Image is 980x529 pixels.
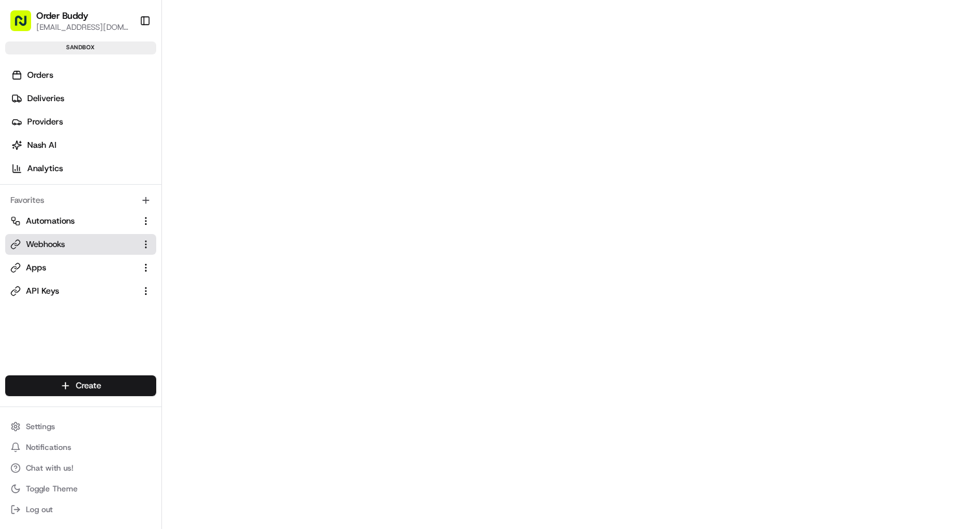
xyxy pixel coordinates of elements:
[36,9,88,22] button: Order Buddy
[76,380,101,392] span: Create
[5,41,156,54] div: sandbox
[5,257,156,278] button: Apps
[26,442,71,453] span: Notifications
[26,262,46,274] span: Apps
[26,504,52,515] span: Log out
[10,239,135,250] a: Webhooks
[110,189,120,200] div: 💻
[44,137,164,147] div: We're available if you need us!
[44,124,213,137] div: Start new chat
[129,220,157,229] span: Pylon
[5,281,156,301] button: API Keys
[5,375,156,396] button: Create
[5,500,156,519] button: Log out
[5,190,156,211] div: Favorites
[27,69,53,81] span: Orders
[27,93,64,104] span: Deliveries
[220,128,236,143] button: Start new chat
[8,183,104,206] a: 📗Knowledge Base
[5,480,156,498] button: Toggle Theme
[27,163,63,174] span: Analytics
[122,188,208,201] span: API Documentation
[5,417,156,436] button: Settings
[13,52,236,73] p: Welcome 👋
[27,139,56,151] span: Nash AI
[5,65,161,86] a: Orders
[10,285,135,297] a: API Keys
[10,262,135,274] a: Apps
[5,158,161,179] a: Analytics
[5,459,156,477] button: Chat with us!
[36,22,129,32] button: [EMAIL_ADDRESS][DOMAIN_NAME]
[5,135,161,156] a: Nash AI
[27,116,63,128] span: Providers
[26,239,65,250] span: Webhooks
[5,234,156,255] button: Webhooks
[13,124,36,147] img: 1736555255976-a54dd68f-1ca7-489b-9aae-adbdc363a1c4
[26,463,73,473] span: Chat with us!
[5,438,156,456] button: Notifications
[5,5,134,36] button: Order Buddy[EMAIL_ADDRESS][DOMAIN_NAME]
[34,84,214,97] input: Clear
[5,211,156,231] button: Automations
[91,219,157,229] a: Powered byPylon
[13,189,23,200] div: 📗
[5,88,161,109] a: Deliveries
[10,215,135,227] a: Automations
[13,13,39,39] img: Nash
[104,183,213,206] a: 💻API Documentation
[26,484,78,494] span: Toggle Theme
[26,421,55,432] span: Settings
[26,215,75,227] span: Automations
[26,188,99,201] span: Knowledge Base
[5,112,161,132] a: Providers
[26,285,59,297] span: API Keys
